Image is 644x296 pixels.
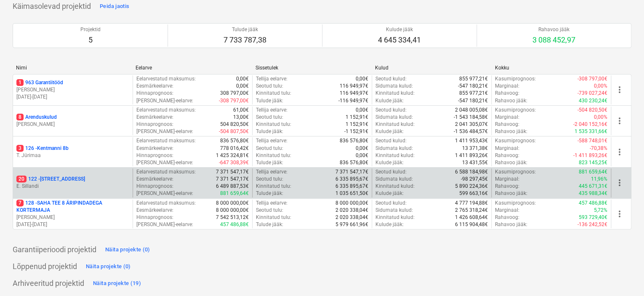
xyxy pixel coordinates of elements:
div: Näita projekte (0) [86,262,131,272]
p: Sidumata kulud : [375,114,413,121]
p: Tellija eelarve : [256,200,287,207]
p: 0,00% [594,114,607,121]
p: 778 016,42€ [220,145,249,152]
p: 6 335 895,67€ [335,183,368,190]
p: [PERSON_NAME]-eelarve : [136,159,193,166]
p: 0,00% [594,83,607,90]
p: Seotud kulud : [375,137,407,144]
p: Tulude jääk : [256,221,283,228]
p: 881 659,64€ [220,190,249,197]
p: Tulude jääk : [256,128,283,135]
p: [PERSON_NAME]-eelarve : [136,190,193,197]
span: 3 [16,145,24,152]
p: Marginaal : [495,176,519,183]
p: Marginaal : [495,114,519,121]
p: 0,00€ [356,145,368,152]
p: Tulude jääk : [256,97,283,104]
p: Kinnitatud tulu : [256,214,291,221]
p: Kasumiprognoos : [495,168,536,176]
p: Tulude jääk : [256,159,283,166]
p: Kulude jääk : [375,190,404,197]
p: -2 040 152,16€ [573,121,607,128]
p: Kulude jääk : [375,159,404,166]
p: 6 335 895,67€ [335,176,368,183]
p: Kinnitatud kulud : [375,90,415,97]
p: 836 576,80€ [340,137,368,144]
p: Hinnaprognoos : [136,90,173,97]
span: 8 [16,114,24,120]
p: Rahavoog : [495,152,519,159]
div: Sissetulek [255,65,368,71]
span: 7 [16,200,24,206]
p: Tellija eelarve : [256,137,287,144]
button: Näita projekte (0) [84,260,133,273]
p: 6 588 184,98€ [455,168,488,176]
p: 0,00€ [356,107,368,114]
p: Hinnaprognoos : [136,214,173,221]
p: Rahavoo jääk : [495,159,527,166]
p: Kinnitatud tulu : [256,183,291,190]
p: 4 777 194,88€ [455,200,488,207]
p: Tulude jääk : [256,190,283,197]
p: Tellija eelarve : [256,168,287,176]
p: 61,00€ [233,107,249,114]
p: 2 020 338,04€ [335,214,368,221]
p: 836 576,80€ [220,137,249,144]
p: -588 748,01€ [577,137,607,144]
p: Kulude jääk : [375,128,404,135]
p: 593 729,40€ [579,214,607,221]
p: 5 890 224,36€ [455,183,488,190]
p: Marginaal : [495,207,519,214]
p: [PERSON_NAME] [16,121,129,128]
p: 963 Garantiitööd [16,79,63,86]
p: Kinnitatud tulu : [256,90,291,97]
div: 7128 -SAHA TEE 8 ÄRIPINDADEGA KORTERMAJA[PERSON_NAME][DATE]-[DATE] [16,200,129,229]
p: Seotud kulud : [375,107,407,114]
div: Peida jaotis [100,2,129,11]
p: -504 820,50€ [577,107,607,114]
p: Kinnitatud kulud : [375,214,415,221]
p: 0,00€ [236,83,249,90]
p: 435 988,34€ [579,190,607,197]
p: 855 977,21€ [459,75,488,83]
p: [PERSON_NAME] [16,86,129,93]
div: 8Arenduskulud[PERSON_NAME] [16,114,129,128]
p: -547 180,21€ [458,83,488,90]
p: Garantiiperioodi projektid [13,245,96,255]
p: Kinnitatud kulud : [375,152,415,159]
p: Eesmärkeelarve : [136,83,173,90]
span: more_vert [615,209,625,219]
div: Kulud [375,65,488,71]
p: Eesmärkeelarve : [136,176,173,183]
p: 0,00€ [236,75,249,83]
p: Seotud tulu : [256,176,283,183]
span: more_vert [615,178,625,188]
p: Projektid [80,26,101,33]
p: 2 765 318,24€ [455,207,488,214]
div: Näita projekte (0) [105,245,150,255]
div: Nimi [16,65,129,71]
p: Seotud tulu : [256,145,283,152]
p: Rahavoog : [495,90,519,97]
p: Arenduskulud [16,114,57,121]
p: E. Sillandi [16,183,129,190]
p: 1 035 651,50€ [335,190,368,197]
p: -547 180,21€ [458,97,488,104]
p: 2 048 005,08€ [455,107,488,114]
p: Rahavoo jääk : [495,221,527,228]
p: -739 027,24€ [577,90,607,97]
p: [PERSON_NAME]-eelarve : [136,97,193,104]
p: 1 535 331,66€ [575,128,607,135]
p: 7 733 787,38 [224,35,266,45]
p: -504 807,50€ [219,128,249,135]
p: -1 543 184,58€ [454,114,488,121]
p: [DATE] - [DATE] [16,221,129,228]
p: Sidumata kulud : [375,145,413,152]
p: 3 088 452,97 [532,35,575,45]
p: 11,96% [591,176,607,183]
p: Arhiveeritud projektid [13,278,84,288]
p: Eesmärkeelarve : [136,207,173,214]
p: Rahavoo jääk : [495,128,527,135]
p: Seotud kulud : [375,75,407,83]
p: Käimasolevad projektid [13,1,91,11]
